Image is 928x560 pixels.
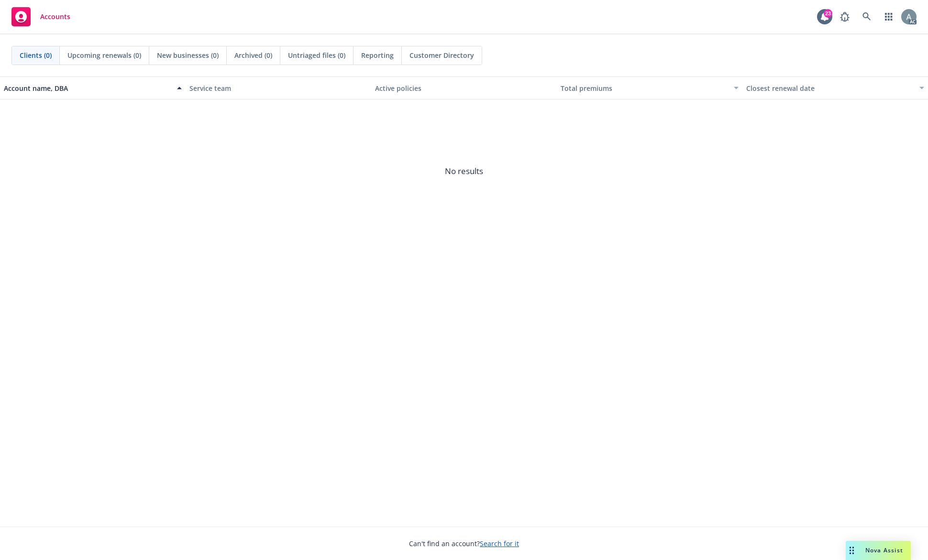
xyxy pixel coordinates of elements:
[157,50,219,60] span: New businesses (0)
[746,83,914,93] div: Closest renewal date
[67,50,141,60] span: Upcoming renewals (0)
[879,7,898,26] a: Switch app
[846,541,858,560] div: Drag to move
[371,77,557,99] button: Active policies
[186,77,371,99] button: Service team
[846,541,911,560] button: Nova Assist
[189,83,367,93] div: Service team
[288,50,345,60] span: Untriaged files (0)
[375,83,553,93] div: Active policies
[4,83,171,93] div: Account name, DBA
[40,13,70,21] span: Accounts
[835,7,854,26] a: Report a Bug
[480,539,519,548] a: Search for it
[865,546,903,554] span: Nova Assist
[361,50,394,60] span: Reporting
[20,50,52,60] span: Clients (0)
[561,83,728,93] div: Total premiums
[409,538,519,549] span: Can't find an account?
[824,9,832,18] div: 23
[8,3,74,30] a: Accounts
[901,9,917,24] img: photo
[234,50,272,60] span: Archived (0)
[409,50,474,60] span: Customer Directory
[742,77,928,99] button: Closest renewal date
[557,77,742,99] button: Total premiums
[857,7,876,26] a: Search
